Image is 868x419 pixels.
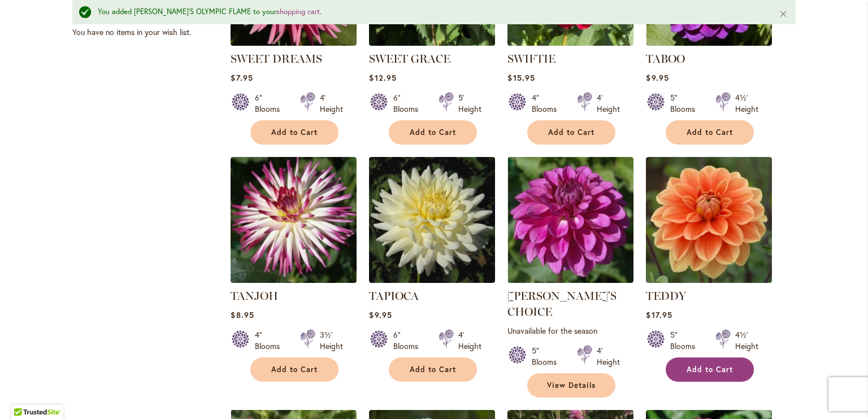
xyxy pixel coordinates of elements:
[231,52,322,66] a: SWEET DREAMS
[532,345,563,368] div: 5" Blooms
[369,289,419,303] a: TAPIOCA
[646,289,686,303] a: TEDDY
[250,120,338,145] button: Add to Cart
[231,72,253,83] span: $7.95
[393,92,425,115] div: 6" Blooms
[597,92,620,115] div: 4' Height
[646,72,669,83] span: $9.95
[369,274,495,285] a: TAPIOCA
[8,379,40,411] iframe: Launch Accessibility Center
[666,357,754,382] button: Add to Cart
[597,345,620,368] div: 4' Height
[231,37,357,48] a: SWEET DREAMS
[735,329,758,352] div: 4½' Height
[255,92,287,115] div: 6" Blooms
[271,365,318,374] span: Add to Cart
[547,381,596,390] span: View Details
[369,52,450,66] a: SWEET GRACE
[369,157,495,283] img: TAPIOCA
[507,37,633,48] a: SWIFTIE
[231,289,278,303] a: TANJOH
[231,274,357,285] a: TANJOH
[507,274,633,285] a: TED'S CHOICE
[646,157,772,283] img: Teddy
[548,128,594,137] span: Add to Cart
[369,72,396,83] span: $12.95
[72,27,223,38] div: You have no items in your wish list.
[646,274,772,285] a: Teddy
[410,128,456,137] span: Add to Cart
[507,325,633,336] p: Unavailable for the season
[276,7,320,16] a: shopping cart
[687,128,733,137] span: Add to Cart
[507,157,633,283] img: TED'S CHOICE
[393,329,425,352] div: 6" Blooms
[532,92,563,115] div: 4" Blooms
[507,72,535,83] span: $15.95
[527,120,615,145] button: Add to Cart
[507,52,555,66] a: SWIFTIE
[507,289,617,318] a: [PERSON_NAME]'S CHOICE
[231,309,254,320] span: $8.95
[320,329,343,352] div: 3½' Height
[410,365,456,374] span: Add to Cart
[98,7,762,18] div: You added [PERSON_NAME]'S OLYMPIC FLAME to your .
[271,128,318,137] span: Add to Cart
[687,365,733,374] span: Add to Cart
[369,37,495,48] a: SWEET GRACE
[255,329,287,352] div: 4" Blooms
[646,37,772,48] a: TABOO
[527,373,615,398] a: View Details
[389,357,477,382] button: Add to Cart
[670,329,702,352] div: 5" Blooms
[389,120,477,145] button: Add to Cart
[320,92,343,115] div: 4' Height
[231,157,357,283] img: TANJOH
[646,52,685,66] a: TABOO
[458,329,481,352] div: 4' Height
[369,309,392,320] span: $9.95
[458,92,481,115] div: 5' Height
[670,92,702,115] div: 5" Blooms
[250,357,338,382] button: Add to Cart
[666,120,754,145] button: Add to Cart
[735,92,758,115] div: 4½' Height
[646,309,672,320] span: $17.95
